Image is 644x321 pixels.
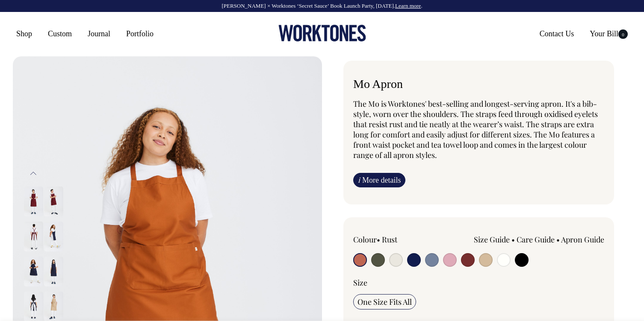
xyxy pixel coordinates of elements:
a: Apron Guide [561,234,604,245]
label: Rust [382,234,397,245]
a: Journal [84,26,114,41]
a: iMore details [353,173,405,187]
a: Shop [13,26,35,41]
span: • [511,234,515,245]
img: burgundy [44,187,63,216]
a: Contact Us [536,26,578,41]
a: Your Bill0 [586,26,631,41]
img: burgundy [24,187,43,216]
div: [PERSON_NAME] × Worktones ‘Secret Sauce’ Book Launch Party, [DATE]. . [9,3,635,9]
span: One Size Fits All [357,297,412,307]
a: Custom [44,26,75,41]
a: Care Guide [517,234,555,245]
a: Portfolio [123,26,157,41]
span: The Mo is Worktones' best-selling and longest-serving apron. It's a bib-style, worn over the shou... [353,99,598,160]
img: dark-navy [44,222,63,251]
button: Previous [27,164,40,183]
a: Learn more [395,3,421,9]
h1: Mo Apron [353,78,604,91]
div: Colour [353,234,454,245]
img: burgundy [24,222,43,251]
span: i [358,175,360,184]
span: 0 [618,29,628,39]
span: • [377,234,380,245]
div: Size [353,277,604,288]
a: Size Guide [474,234,510,245]
input: One Size Fits All [353,294,416,309]
span: • [556,234,560,245]
img: dark-navy [44,257,63,286]
img: dark-navy [24,257,43,286]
